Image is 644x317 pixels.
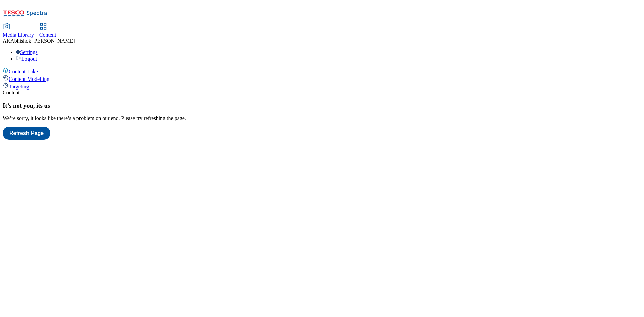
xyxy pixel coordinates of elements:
[3,127,50,140] button: Refresh Page
[3,67,641,75] a: Content Lake
[39,24,56,38] a: Content
[3,102,641,109] h1: It’s not you, its us
[9,76,49,82] span: Content Modelling
[3,75,641,82] a: Content Modelling
[10,38,75,44] span: Abhishek [PERSON_NAME]
[3,38,10,44] span: AK
[16,49,38,55] a: Settings
[3,32,34,38] span: Media Library
[3,82,641,90] a: Targeting
[3,115,641,121] p: We’re sorry, it looks like there’s a problem on our end. Please try refreshing the page.
[3,24,34,38] a: Media Library
[3,90,641,96] div: Content
[9,69,38,74] span: Content Lake
[16,56,37,62] a: Logout
[9,84,29,89] span: Targeting
[39,32,56,38] span: Content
